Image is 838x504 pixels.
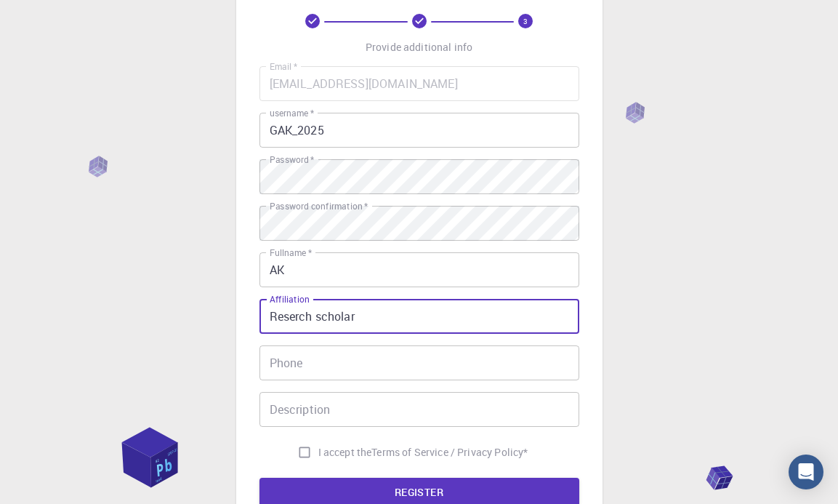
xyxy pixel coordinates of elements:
label: Password [270,153,314,166]
label: Password confirmation [270,200,368,212]
p: Provide additional info [366,40,472,55]
span: I accept the [318,445,372,460]
text: 3 [523,16,528,26]
label: username [270,107,314,119]
label: Fullname [270,247,312,259]
label: Email [270,60,297,73]
div: Open Intercom Messenger [789,455,823,489]
label: Affiliation [270,293,309,305]
a: Terms of Service / Privacy Policy* [371,445,528,460]
p: Terms of Service / Privacy Policy * [371,445,528,460]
